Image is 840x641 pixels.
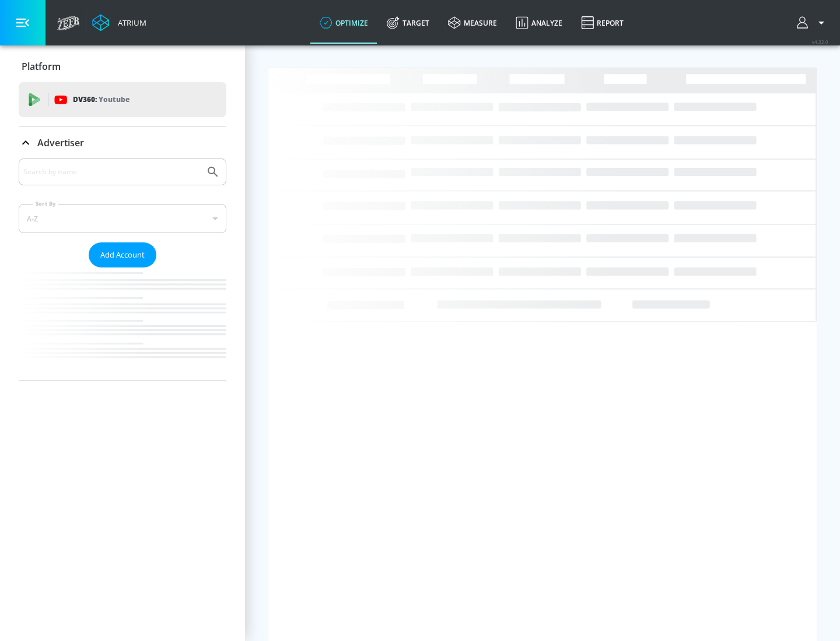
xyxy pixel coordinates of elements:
[19,50,226,83] div: Platform
[19,82,226,117] div: DV360: Youtube
[113,17,146,28] div: Atrium
[99,93,129,105] p: Youtube
[73,93,129,106] p: DV360:
[23,164,200,179] input: Search by name
[506,2,572,44] a: Analyze
[89,242,156,267] button: Add Account
[19,204,226,233] div: A-Z
[572,2,633,44] a: Report
[19,159,226,381] div: Advertiser
[19,126,226,159] div: Advertiser
[33,200,58,207] label: Sort By
[37,136,84,149] p: Advertiser
[377,2,439,44] a: Target
[812,38,828,45] span: v 4.32.0
[310,2,377,44] a: optimize
[100,248,145,262] span: Add Account
[19,267,226,381] nav: list of Advertiser
[92,14,146,31] a: Atrium
[22,60,61,73] p: Platform
[439,2,506,44] a: measure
